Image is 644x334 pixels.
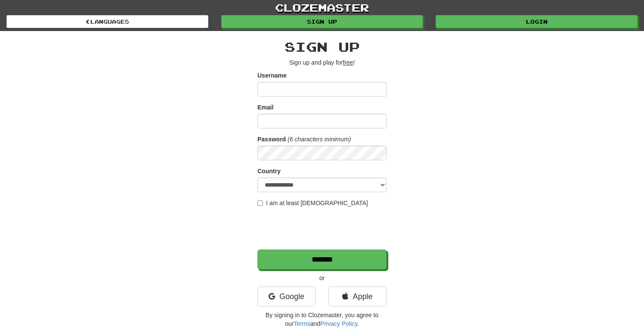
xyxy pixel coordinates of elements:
label: Password [257,135,286,144]
a: Languages [6,15,208,28]
a: Login [436,15,638,28]
p: Sign up and play for ! [257,58,387,67]
h2: Sign up [257,40,387,54]
em: (6 characters minimum) [288,136,351,143]
label: I am at least [DEMOGRAPHIC_DATA] [257,199,368,207]
a: Apple [328,287,387,306]
a: Sign up [221,15,423,28]
p: or [257,274,387,282]
p: By signing in to Clozemaster, you agree to our and . [257,311,387,328]
a: Terms [294,320,310,327]
label: Email [257,103,273,112]
label: Username [257,71,287,80]
input: I am at least [DEMOGRAPHIC_DATA] [257,200,263,206]
a: Google [257,287,316,306]
label: Country [257,167,281,175]
iframe: reCAPTCHA [257,212,388,245]
u: free [343,59,353,66]
a: Privacy Policy [320,320,357,327]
